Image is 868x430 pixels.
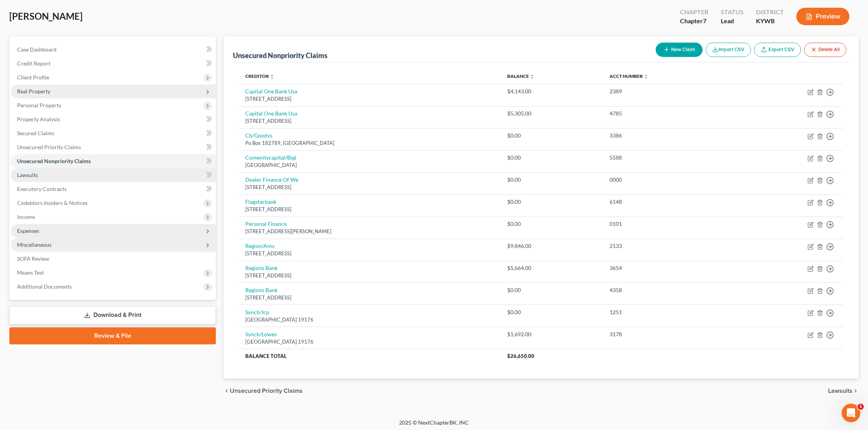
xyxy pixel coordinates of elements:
i: chevron_left [224,388,230,394]
th: Balance Total [239,349,501,363]
div: 6148 [610,198,729,206]
div: Chapter [680,8,708,17]
span: Expenses [17,227,39,234]
a: Personal Finance [245,220,287,227]
div: [STREET_ADDRESS] [245,95,495,103]
a: Cb/Goodys [245,132,272,139]
a: Property Analysis [11,112,216,126]
div: $1,692.00 [507,330,597,338]
button: Import CSV [706,43,751,57]
span: Property Analysis [17,116,60,122]
div: Chapter [680,17,708,26]
div: 3178 [610,330,729,338]
span: Executory Contracts [17,186,67,192]
button: chevron_left Unsecured Priority Claims [224,388,303,394]
span: 1 [858,404,864,410]
div: 2389 [610,88,729,95]
div: $0.00 [507,286,597,294]
a: Unsecured Priority Claims [11,140,216,154]
div: [STREET_ADDRESS] [245,294,495,301]
a: Creditor unfold_more [245,73,274,79]
span: Unsecured Nonpriority Claims [17,158,91,164]
div: Unsecured Nonpriority Claims [233,51,327,60]
div: $0.00 [507,198,597,206]
span: Unsecured Priority Claims [230,388,303,394]
button: Lawsuits chevron_right [828,388,859,394]
iframe: Intercom live chat [842,404,860,422]
div: Status [721,8,744,17]
div: [GEOGRAPHIC_DATA] [245,162,495,169]
span: Lawsuits [828,388,852,394]
span: [PERSON_NAME] [9,10,83,22]
span: Unsecured Priority Claims [17,144,81,150]
span: Case Dashboard [17,46,57,53]
div: [STREET_ADDRESS] [245,206,495,213]
div: 0000 [610,176,729,184]
a: Lawsuits [11,168,216,182]
a: Case Dashboard [11,43,216,57]
div: District [756,8,784,17]
div: [GEOGRAPHIC_DATA] 19176 [245,316,495,323]
span: Additional Documents [17,283,72,290]
div: [GEOGRAPHIC_DATA] 19176 [245,338,495,346]
div: [STREET_ADDRESS] [245,272,495,279]
span: Means Test [17,269,44,276]
a: Secured Claims [11,126,216,140]
button: New Claim [656,43,703,57]
a: Credit Report [11,57,216,71]
span: 7 [703,17,706,24]
span: $26,650.00 [507,353,534,359]
a: Unsecured Nonpriority Claims [11,154,216,168]
span: Personal Property [17,102,61,108]
i: chevron_right [852,388,859,394]
a: Flagstarbank [245,198,276,205]
span: Credit Report [17,60,50,67]
a: Capital One Bank Usa [245,110,297,117]
div: 4358 [610,286,729,294]
div: $5,305.00 [507,110,597,117]
span: Client Profile [17,74,49,81]
a: Region/Ams [245,243,274,249]
a: Regions Bank [245,265,277,271]
span: Real Property [17,88,50,95]
a: Download & Print [9,306,216,324]
div: KYWB [756,17,784,26]
span: Miscellaneous [17,241,52,248]
i: unfold_more [644,74,648,79]
a: SOFA Review [11,252,216,266]
a: Syncb/Jcp [245,309,269,315]
div: 4785 [610,110,729,117]
div: $0.00 [507,308,597,316]
span: Codebtors Insiders & Notices [17,200,88,206]
div: 1251 [610,308,729,316]
span: Lawsuits [17,172,38,178]
a: Comenitycapital/Bigl [245,154,296,161]
a: Syncb/Lowes [245,331,277,337]
div: Po Box 182789, [GEOGRAPHIC_DATA] [245,139,495,147]
a: Executory Contracts [11,182,216,196]
a: Regions Bank [245,287,277,293]
button: Preview [796,8,849,25]
div: [STREET_ADDRESS] [245,250,495,257]
div: [STREET_ADDRESS] [245,184,495,191]
span: Income [17,213,35,220]
a: Acct Number unfold_more [610,73,648,79]
button: Delete All [804,43,846,57]
div: 2133 [610,242,729,250]
div: $9,846.00 [507,242,597,250]
div: $0.00 [507,220,597,228]
div: Lead [721,17,744,26]
div: $0.00 [507,132,597,139]
div: [STREET_ADDRESS] [245,117,495,125]
div: $0.00 [507,176,597,184]
div: 3386 [610,132,729,139]
div: $4,143.00 [507,88,597,95]
a: Capital One Bank Usa [245,88,297,95]
i: unfold_more [530,74,534,79]
a: Review & File [9,327,216,344]
span: SOFA Review [17,255,49,262]
a: Export CSV [754,43,801,57]
span: Secured Claims [17,130,54,136]
div: 3654 [610,264,729,272]
a: Dealer Finance Of We [245,176,298,183]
